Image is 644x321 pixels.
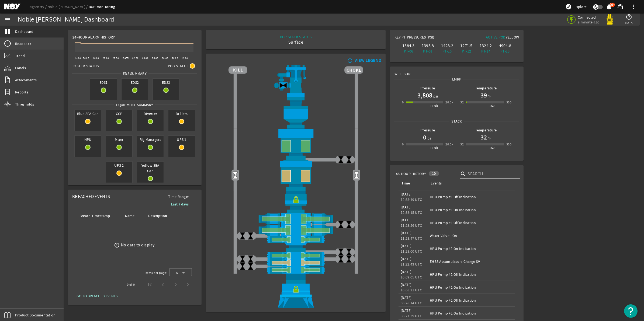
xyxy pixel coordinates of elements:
div: HPU Pump #1 Off Indication [430,272,513,277]
h1: 39 [480,91,487,100]
legacy-datetime-component: [DATE] [401,192,412,197]
img: LowerAnnularOpenBlock.png [228,160,363,191]
button: Open Resource Center [624,304,638,318]
mat-icon: dashboard [4,28,11,35]
img: Valve2Open.png [352,171,361,179]
legacy-datetime-component: [DATE] [401,205,412,210]
span: Attachments [15,77,37,83]
i: search [460,171,466,177]
span: Yellow [506,35,519,40]
div: 0 of 0 [127,282,135,287]
legacy-datetime-component: 12:38:49 UTC [401,197,422,202]
span: EDS3 [153,79,179,86]
img: ValveClose.png [238,262,247,270]
div: HPU Pump #1 Off Indication [430,298,513,303]
span: psi [432,93,438,99]
span: EDS SUMMARY [121,71,148,76]
div: PT-15 [496,48,514,54]
legacy-datetime-component: [DATE] [401,282,412,287]
span: 24-Hour Alarm History [72,34,115,40]
div: 0 [402,142,404,147]
span: Mixer [106,136,132,143]
img: Valve2Open.png [231,171,239,179]
span: LMRP [450,76,463,82]
span: Rig Managers [137,136,164,143]
img: ValveClose.png [247,262,255,270]
legacy-datetime-component: 08:27:39 UTC [401,313,422,318]
mat-icon: info_outline [346,58,353,63]
legacy-datetime-component: 10:08:31 UTC [401,288,422,292]
div: HPU Pump #1 On Indication [430,207,513,212]
mat-icon: notifications [606,4,612,10]
div: PT-10 [438,48,456,54]
span: Breached Events [72,194,110,199]
span: UPS 2 [106,162,132,169]
mat-icon: help_outline [626,14,632,20]
button: Last 7 days [167,199,193,209]
span: °F [487,135,491,141]
div: HPU Pump #1 Off Indication [430,194,513,200]
div: 1324.2 [477,43,494,48]
text: 16:00 [83,57,89,60]
div: HPU Pump #1 On Indication [430,246,513,251]
text: 06:00 [152,57,158,60]
text: 12:00 [182,57,188,60]
img: BopBodyShearBottom.png [228,243,363,252]
span: Reports [15,89,28,95]
legacy-datetime-component: 11:23:47 UTC [401,236,422,241]
div: 350 [506,142,511,147]
legacy-datetime-component: 11:23:00 UTC [401,249,422,254]
span: 48-Hour History [396,171,426,176]
img: ValveClose.png [238,232,247,240]
div: 4904.8 [496,43,514,48]
legacy-datetime-component: [DATE] [401,269,412,274]
span: UPS 1 [168,136,195,143]
legacy-datetime-component: [DATE] [401,256,412,261]
div: PT-12 [458,48,475,54]
legacy-datetime-component: [DATE] [401,308,412,313]
h1: 3,808 [417,91,432,100]
text: 10:00 [172,57,178,60]
legacy-datetime-component: [DATE] [401,243,412,248]
img: Yellowpod.svg [604,14,615,25]
span: Thresholds [15,102,34,107]
div: Events [430,180,511,186]
div: 32 [460,100,464,105]
img: PipeRamOpen.png [228,236,363,243]
div: Breach Timestamp [79,213,110,219]
span: Stack [449,118,464,124]
div: Noble [PERSON_NAME] Dashboard [18,17,114,22]
img: ValveClose.png [238,255,247,263]
legacy-datetime-component: 08:28:14 UTC [401,301,422,305]
div: No data to display. [121,242,155,248]
div: Breach Timestamp [79,213,118,219]
div: Events [431,180,442,186]
span: GO TO BREACHED EVENTS [77,293,117,299]
span: Help [625,20,633,26]
div: Description [148,213,167,219]
h1: 0 [423,133,426,142]
mat-icon: menu [4,16,11,23]
legacy-datetime-component: [DATE] [401,295,412,300]
mat-icon: error_outline [114,242,120,248]
b: Pressure [420,86,435,91]
text: 02:00 [132,57,139,60]
text: 20:00 [103,57,109,60]
span: Pod Status [168,63,189,69]
div: PT-06 [400,48,417,54]
h1: 32 [480,133,487,142]
div: BOP STACK STATUS [280,34,312,40]
div: HPU Pump #1 Off Indication [430,220,513,225]
b: Pressure [420,128,435,133]
div: 15.0k [430,103,438,109]
div: Name [125,213,134,219]
text: 18:00 [93,57,99,60]
div: Time [401,180,410,186]
div: 350 [506,100,511,105]
div: Surface [280,40,312,45]
span: Product Documentation [15,312,56,318]
img: ValveClose.png [345,248,353,256]
div: Name [124,213,141,219]
img: Valve2Close.png [279,81,287,89]
div: 1428.2 [438,43,456,48]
